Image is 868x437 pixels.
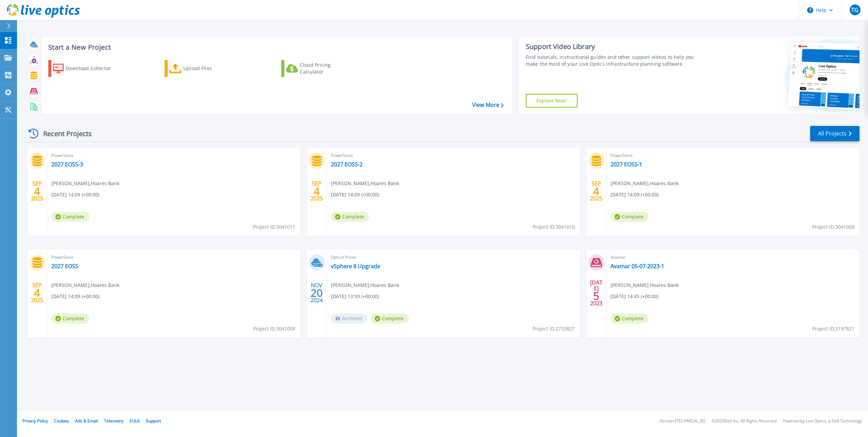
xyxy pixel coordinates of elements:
[812,223,854,231] span: Project ID: 3041009
[331,152,576,159] span: PowerStore
[48,60,124,77] a: Download Collector
[51,293,99,300] span: [DATE] 14:09 (+00:00)
[533,325,575,333] span: Project ID: 2732827
[331,254,576,261] span: Optical Prime
[611,191,658,198] span: [DATE] 14:09 (+00:00)
[371,313,409,324] span: Complete
[526,54,702,67] div: Find tutorials, instructional guides and other support videos to help you make the most of your L...
[611,293,658,300] span: [DATE] 14:45 (+00:00)
[533,223,575,231] span: Project ID: 3041010
[51,263,78,270] a: 2027 EOSS
[810,126,859,141] a: All Projects
[34,290,40,296] span: 4
[611,212,649,222] span: Complete
[51,152,296,159] span: PowerStore
[526,94,578,108] a: Explore Now!
[51,254,296,261] span: PowerStore
[253,223,295,231] span: Project ID: 3041011
[51,161,83,168] a: 2027 EOSS-3
[590,179,603,204] div: SEP 2025
[253,325,295,333] span: Project ID: 3041008
[314,188,320,194] span: 4
[331,281,399,289] span: [PERSON_NAME] , Hoares Bank
[712,419,777,423] li: © 2025 Dell Inc. All Rights Reserved
[75,418,98,424] a: Ads & Email
[851,7,858,13] span: TG
[611,263,664,270] a: Avamar 05-07-2023-1
[472,102,504,108] a: View More
[300,62,354,75] div: Cloud Pricing Calculator
[31,179,44,204] div: SEP 2025
[783,419,862,423] li: Powered by Live Optics, a Dell Technology
[104,418,123,424] a: Telemetry
[331,263,380,270] a: vSphere 8 Upgrade
[146,418,161,424] a: Support
[51,313,89,324] span: Complete
[130,418,140,424] a: EULA
[48,44,503,51] h3: Start a New Project
[51,191,99,198] span: [DATE] 14:09 (+00:00)
[331,180,399,187] span: [PERSON_NAME] , Hoares Bank
[590,280,603,305] div: [DATE] 2023
[526,42,702,51] div: Support Video Library
[331,191,379,198] span: [DATE] 14:09 (+00:00)
[281,60,357,77] a: Cloud Pricing Calculator
[331,212,369,222] span: Complete
[310,179,323,204] div: SEP 2025
[611,281,679,289] span: [PERSON_NAME] , Hoares Bank
[183,62,238,75] div: Upload Files
[812,325,854,333] span: Project ID: 2197821
[611,152,855,159] span: PowerStore
[310,280,323,305] div: NOV 2024
[51,281,119,289] span: [PERSON_NAME] , Hoares Bank
[331,161,363,168] a: 2027 EOSS-2
[31,280,44,305] div: SEP 2025
[51,180,119,187] span: [PERSON_NAME] , Hoares Bank
[660,419,705,423] li: Version: [TECHNICAL_ID]
[593,293,599,299] span: 5
[51,212,89,222] span: Complete
[22,418,48,424] a: Privacy Policy
[331,293,379,300] span: [DATE] 13:59 (+00:00)
[311,290,323,296] span: 20
[611,180,679,187] span: [PERSON_NAME] , Hoares Bank
[611,313,649,324] span: Complete
[611,161,642,168] a: 2027 EOSS-1
[593,188,599,194] span: 4
[611,254,855,261] span: Avamar
[54,418,69,424] a: Cookies
[165,60,240,77] a: Upload Files
[26,125,101,142] div: Recent Projects
[66,62,120,75] div: Download Collector
[34,188,40,194] span: 4
[331,313,367,324] span: Archived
